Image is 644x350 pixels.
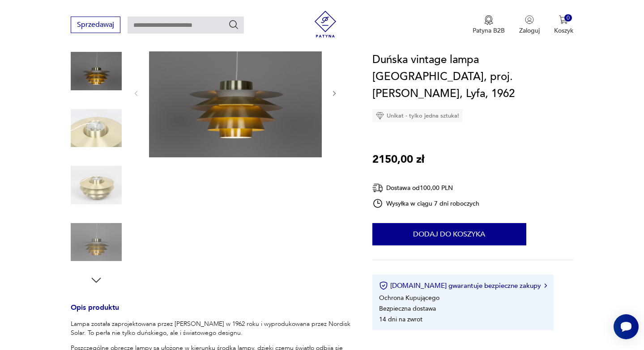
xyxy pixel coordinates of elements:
[71,217,122,268] img: Zdjęcie produktu Duńska vintage lampa Verona, proj. Svend Middelboe, Lyfa, 1962
[71,46,122,97] img: Zdjęcie produktu Duńska vintage lampa Verona, proj. Svend Middelboe, Lyfa, 1962
[379,294,439,302] li: Ochrona Kupującego
[228,19,239,30] button: Szukaj
[473,15,505,35] a: Ikona medaluPatyna B2B
[71,22,120,29] a: Sprzedawaj
[71,160,122,211] img: Zdjęcie produktu Duńska vintage lampa Verona, proj. Svend Middelboe, Lyfa, 1962
[372,151,424,168] p: 2150,00 zł
[559,15,568,24] img: Ikona koszyka
[372,109,463,122] div: Unikat - tylko jedna sztuka!
[372,182,480,194] div: Dostawa od 100,00 PLN
[519,15,540,35] button: Zaloguj
[564,14,572,22] div: 0
[379,281,547,290] button: [DOMAIN_NAME] gwarantuje bezpieczne zakupy
[376,112,384,120] img: Ikona diamentu
[525,15,534,24] img: Ikonka użytkownika
[372,198,480,209] div: Wysyłka w ciągu 7 dni roboczych
[372,182,383,194] img: Ikona dostawy
[149,28,322,157] img: Zdjęcie produktu Duńska vintage lampa Verona, proj. Svend Middelboe, Lyfa, 1962
[473,15,505,35] button: Patyna B2B
[614,314,639,339] iframe: Smartsupp widget button
[71,103,122,154] img: Zdjęcie produktu Duńska vintage lampa Verona, proj. Svend Middelboe, Lyfa, 1962
[473,26,505,35] p: Patyna B2B
[554,15,573,35] button: 0Koszyk
[312,11,339,38] img: Patyna - sklep z meblami i dekoracjami vintage
[379,281,388,290] img: Ikona certyfikatu
[71,320,350,337] p: Lampa została zaprojektowana przez [PERSON_NAME] w 1962 roku i wyprodukowana przez Nordisk Solar....
[379,315,422,324] li: 14 dni na zwrot
[379,304,436,313] li: Bezpieczna dostawa
[71,17,120,33] button: Sprzedawaj
[544,283,547,288] img: Ikona strzałki w prawo
[71,305,350,320] h3: Opis produktu
[554,26,573,35] p: Koszyk
[519,26,540,35] p: Zaloguj
[372,51,573,102] h1: Duńska vintage lampa [GEOGRAPHIC_DATA], proj. [PERSON_NAME], Lyfa, 1962
[372,223,526,245] button: Dodaj do koszyka
[484,15,493,25] img: Ikona medalu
